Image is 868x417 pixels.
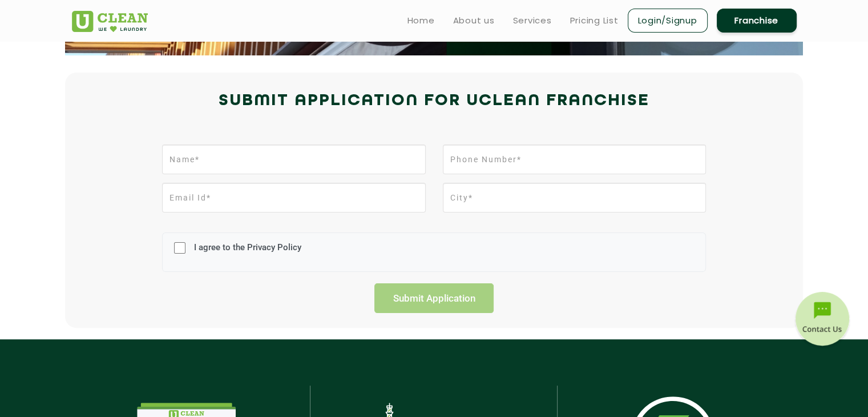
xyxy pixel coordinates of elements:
[443,183,706,212] input: City*
[374,283,494,313] input: Submit Application
[513,14,552,27] a: Services
[72,87,797,115] h2: Submit Application for UCLEAN FRANCHISE
[628,9,708,33] a: Login/Signup
[191,242,301,263] label: I agree to the Privacy Policy
[443,145,706,174] input: Phone Number*
[453,14,495,27] a: About us
[794,292,851,349] img: contact-btn
[407,14,435,27] a: Home
[162,183,425,212] input: Email Id*
[570,14,619,27] a: Pricing List
[162,145,425,174] input: Name*
[72,11,148,32] img: UClean Laundry and Dry Cleaning
[717,9,797,33] a: Franchise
